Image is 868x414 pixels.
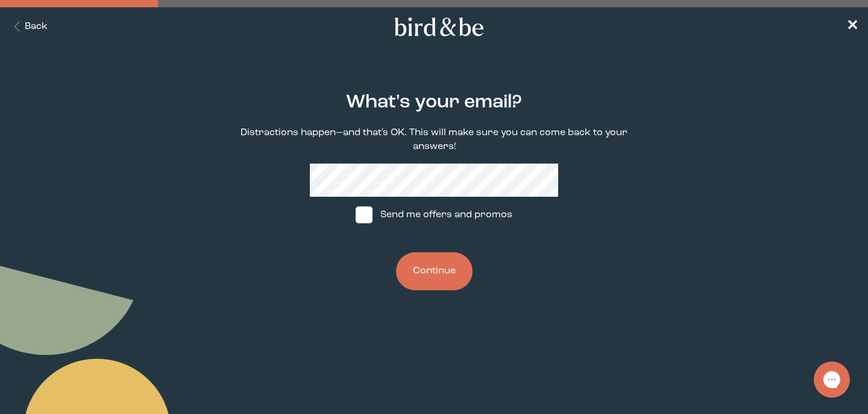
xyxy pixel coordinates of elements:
[344,197,524,233] label: Send me offers and promos
[10,20,48,34] button: Back Button
[227,126,641,154] p: Distractions happen—and that's OK. This will make sure you can come back to your answers!
[808,357,856,402] iframe: Gorgias live chat messenger
[846,19,858,34] span: ✕
[346,89,522,116] h2: What's your email?
[846,16,858,37] a: ✕
[396,252,473,290] button: Continue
